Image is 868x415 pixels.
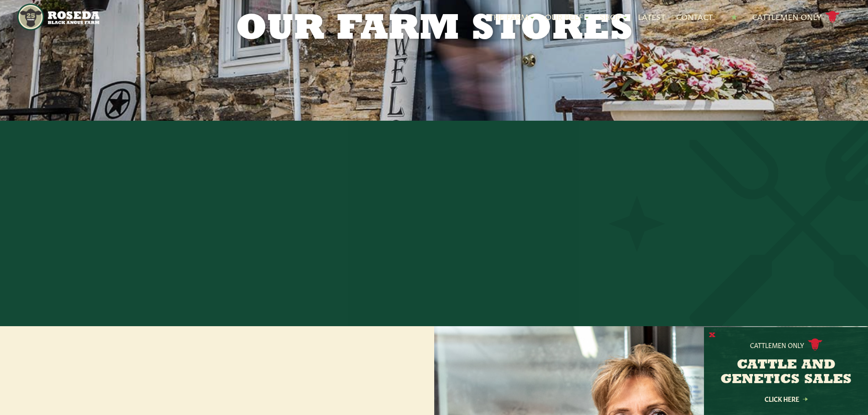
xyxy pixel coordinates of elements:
[745,396,827,402] a: Click Here
[715,358,857,387] h3: CATTLE AND GENETICS SALES
[489,11,534,23] a: The Farm
[638,11,665,23] a: Latest
[709,331,715,340] button: X
[752,9,840,25] a: Cattlemen Only
[545,11,589,23] a: Our Beef
[808,338,822,351] img: cattle-icon.svg
[676,11,713,23] a: Contact
[600,11,627,23] a: Shop
[750,340,804,349] p: Cattlemen Only
[17,4,99,31] img: https://roseda.com/wp-content/uploads/2021/05/roseda-25-header.png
